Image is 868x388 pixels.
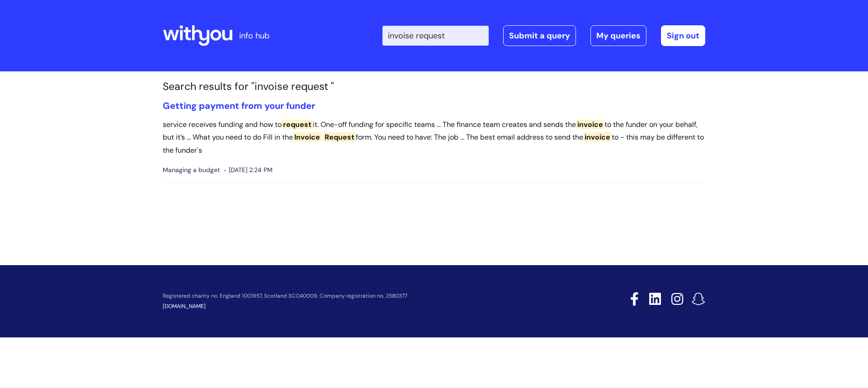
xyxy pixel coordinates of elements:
span: [DATE] 2:24 PM [224,164,273,176]
h1: Search results for "invoise request " [163,80,705,93]
p: info hub [239,28,269,43]
span: Managing a budget [163,164,220,176]
a: My queries [590,25,646,46]
p: Registered charity no. England 1001957, Scotland SCO40009. Company registration no. 2580377 [163,293,566,299]
span: invoice [576,120,604,129]
span: Invoice [293,132,321,142]
a: Submit a query [503,25,576,46]
p: service receives funding and how to it. One-off funding for specific teams ... The finance team c... [163,118,705,157]
span: request [282,120,313,129]
span: invoice [583,132,612,142]
div: | - [382,25,705,46]
a: Getting payment from your funder [163,100,315,112]
input: Search [382,26,489,46]
a: [DOMAIN_NAME] [163,303,206,310]
a: Sign out [661,25,705,46]
span: Request [323,132,356,142]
